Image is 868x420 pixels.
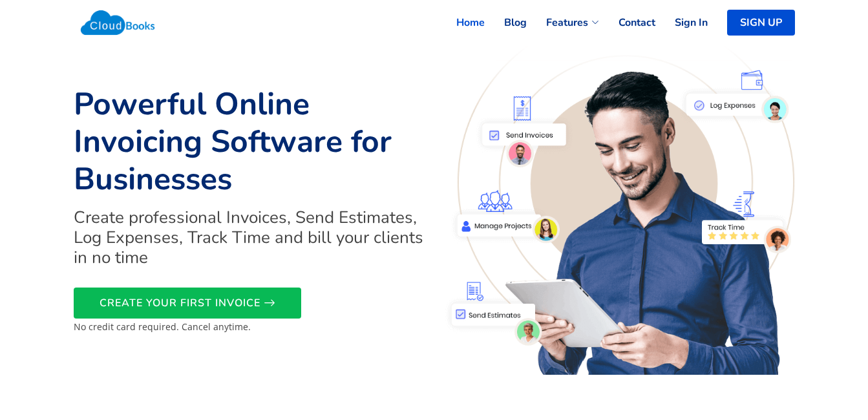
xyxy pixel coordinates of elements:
[74,3,162,42] img: Cloudbooks Logo
[437,8,485,37] a: Home
[74,320,251,333] small: No credit card required. Cancel anytime.
[599,8,655,37] a: Contact
[74,86,427,198] h1: Powerful Online Invoicing Software for Businesses
[74,207,427,268] h2: Create professional Invoices, Send Estimates, Log Expenses, Track Time and bill your clients in n...
[655,8,708,37] a: Sign In
[74,288,301,319] a: CREATE YOUR FIRST INVOICE
[485,8,527,37] a: Blog
[527,8,599,37] a: Features
[546,15,588,30] span: Features
[727,10,795,36] a: SIGN UP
